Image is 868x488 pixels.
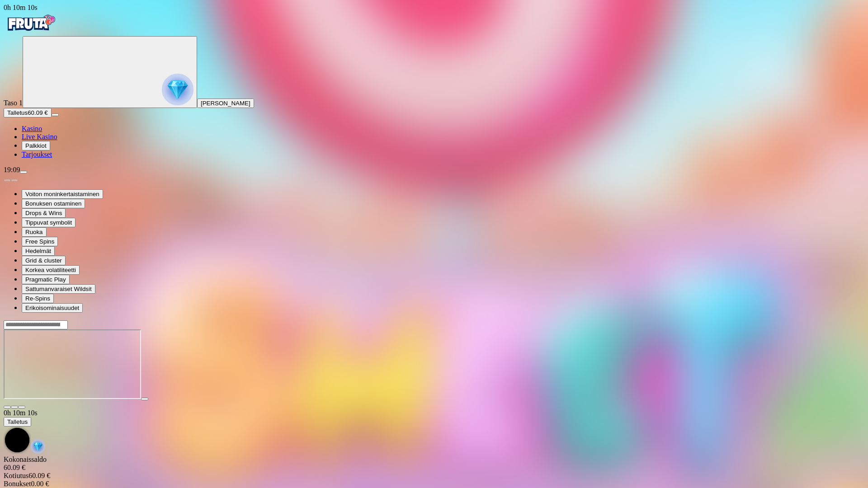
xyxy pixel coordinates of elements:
[7,418,28,425] span: Talletus
[22,199,85,208] button: Bonuksen ostaminen
[4,28,58,36] a: Fruta
[25,229,43,235] span: Ruoka
[18,406,25,408] button: fullscreen-exit icon
[25,267,76,273] span: Korkea volatiliteetti
[25,200,81,207] span: Bonuksen ostaminen
[4,480,31,488] span: Bonukset
[22,275,70,284] button: Pragmatic Play
[22,208,66,218] button: Drops & Wins
[25,305,79,311] span: Erikoisominaisuudet
[4,179,11,182] button: prev slide
[25,191,99,197] span: Voiton moninkertaistaminen
[4,329,141,399] iframe: Sweet Bonanza
[25,248,51,254] span: Hedelmät
[22,246,55,256] button: Hedelmät
[4,472,28,479] span: Kotiutus
[25,238,54,245] span: Free Spins
[22,125,42,132] a: Kasino
[22,218,75,227] button: Tippuvat symbolit
[141,398,148,400] button: play icon
[25,257,62,264] span: Grid & cluster
[4,480,864,488] div: 0.00 €
[25,210,62,216] span: Drops & Wins
[22,303,83,313] button: Erikoisominaisuudet
[23,36,197,108] button: reward progress
[22,133,57,141] a: Live Kasino
[4,12,58,34] img: Fruta
[28,109,47,116] span: 60.09 €
[52,113,59,116] button: menu
[201,100,250,107] span: [PERSON_NAME]
[22,294,54,303] button: Re-Spins
[162,74,193,105] img: reward progress
[7,109,28,116] span: Talletus
[22,256,66,265] button: Grid & cluster
[4,125,864,159] nav: Main menu
[31,439,45,454] img: reward-icon
[4,99,23,107] span: Taso 1
[197,99,254,108] button: [PERSON_NAME]
[25,286,92,292] span: Sattumanvaraiset Wildsit
[11,179,18,182] button: next slide
[4,472,864,480] div: 60.09 €
[4,166,20,174] span: 19:09
[22,227,47,237] button: Ruoka
[4,108,52,117] button: Talletusplus icon60.09 €
[20,171,27,174] button: menu
[4,4,38,11] span: user session time
[25,219,72,226] span: Tippuvat symbolit
[4,417,31,427] button: Talletus
[22,237,58,246] button: Free Spins
[22,141,50,150] button: Palkkiot
[4,455,864,472] div: Kokonaissaldo
[22,284,95,294] button: Sattumanvaraiset Wildsit
[11,406,18,408] button: chevron-down icon
[25,142,47,149] span: Palkkiot
[4,320,68,329] input: Search
[22,265,80,275] button: Korkea volatiliteetti
[4,409,38,417] span: user session time
[4,12,864,159] nav: Primary
[4,409,864,455] div: Game menu
[22,150,52,158] a: Tarjoukset
[22,189,103,199] button: Voiton moninkertaistaminen
[4,464,864,472] div: 60.09 €
[4,406,11,408] button: close icon
[25,276,66,283] span: Pragmatic Play
[25,295,50,302] span: Re-Spins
